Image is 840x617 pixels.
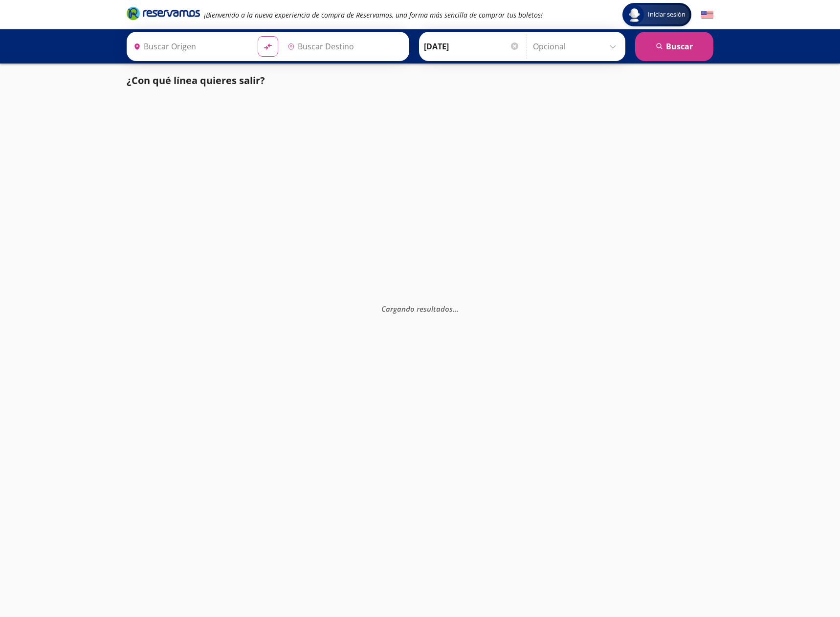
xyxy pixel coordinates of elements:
input: Opcional [533,34,620,59]
i: Brand Logo [127,6,200,21]
em: Cargando resultados [381,303,459,313]
span: . [455,303,457,313]
span: Iniciar sesión [644,10,689,20]
span: . [457,303,459,313]
span: . [453,303,455,313]
button: Buscar [635,32,713,61]
em: ¡Bienvenido a la nueva experiencia de compra de Reservamos, una forma más sencilla de comprar tus... [204,10,543,20]
input: Elegir Fecha [424,34,520,59]
p: ¿Con qué línea quieres salir? [127,73,265,88]
button: English [701,9,713,21]
input: Buscar Destino [284,34,404,59]
input: Buscar Origen [130,34,250,59]
a: Brand Logo [127,6,200,23]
